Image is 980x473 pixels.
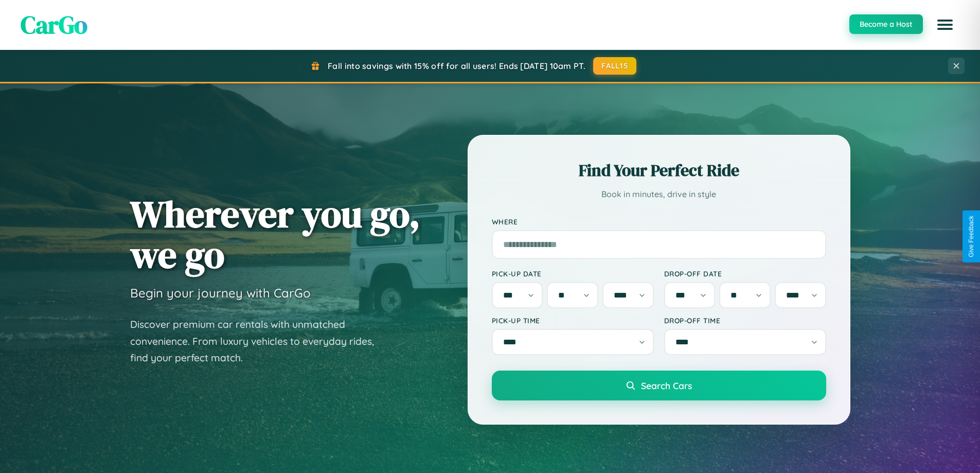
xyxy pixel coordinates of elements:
[492,316,654,325] label: Pick-up Time
[130,194,420,275] h1: Wherever you go, we go
[593,57,636,75] button: FALL15
[130,285,311,301] h3: Begin your journey with CarGo
[931,10,959,39] button: Open menu
[492,371,826,400] button: Search Cars
[328,61,585,71] span: Fall into savings with 15% off for all users! Ends [DATE] 10am PT.
[492,217,826,226] label: Where
[641,380,692,391] span: Search Cars
[968,216,975,257] div: Give Feedback
[664,316,826,325] label: Drop-off Time
[664,269,826,278] label: Drop-off Date
[21,8,87,42] span: CarGo
[492,159,826,182] h2: Find Your Perfect Ride
[492,187,826,202] p: Book in minutes, drive in style
[130,316,387,366] p: Discover premium car rentals with unmatched convenience. From luxury vehicles to everyday rides, ...
[492,269,654,278] label: Pick-up Date
[849,14,923,34] button: Become a Host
